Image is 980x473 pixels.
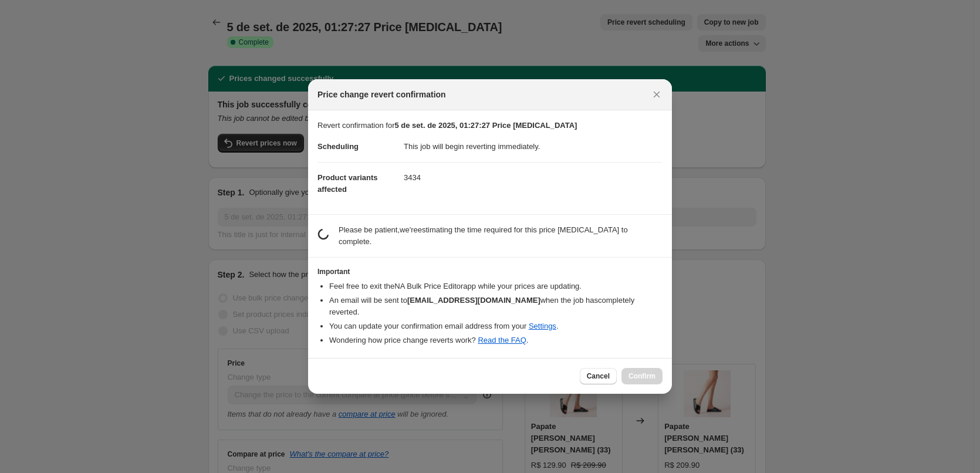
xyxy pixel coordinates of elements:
[329,335,663,346] li: Wondering how price change reverts work? .
[580,368,617,384] button: Cancel
[317,267,663,276] h3: Important
[317,173,378,194] span: Product variants affected
[404,131,663,162] dd: This job will begin reverting immediately.
[317,120,663,131] p: Revert confirmation for
[329,281,663,292] li: Feel free to exit the NA Bulk Price Editor app while your prices are updating.
[317,89,446,100] span: Price change revert confirmation
[587,371,610,381] span: Cancel
[478,336,526,344] a: Read the FAQ
[317,142,359,151] span: Scheduling
[329,295,663,318] li: An email will be sent to when the job has completely reverted .
[339,224,663,248] p: Please be patient, we're estimating the time required for this price [MEDICAL_DATA] to complete.
[529,322,556,330] a: Settings
[329,320,663,332] li: You can update your confirmation email address from your .
[395,121,577,130] b: 5 de set. de 2025, 01:27:27 Price [MEDICAL_DATA]
[404,162,663,193] dd: 3434
[648,86,665,103] button: Close
[407,296,540,305] b: [EMAIL_ADDRESS][DOMAIN_NAME]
